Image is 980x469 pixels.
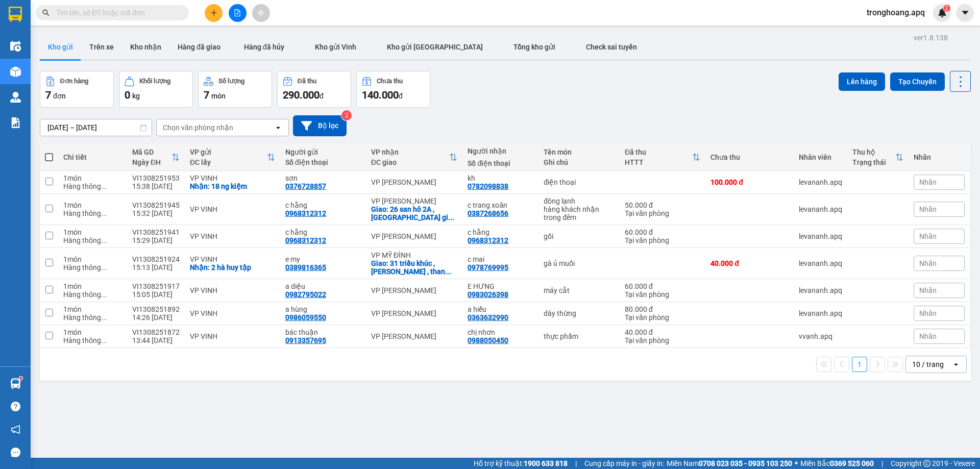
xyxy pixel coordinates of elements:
div: Nhãn [914,153,965,161]
div: 15:38 [DATE] [132,182,180,190]
button: Khối lượng0kg [119,71,193,108]
div: VP [PERSON_NAME] [371,286,458,294]
div: levananh.apq [799,286,842,294]
div: ĐC lấy [190,158,267,166]
img: warehouse-icon [10,92,21,103]
span: ... [101,236,107,244]
div: gà ủ muối [544,259,615,267]
span: ... [101,182,107,190]
span: Hàng đã hủy [244,43,284,51]
div: 0968312312 [285,236,326,244]
div: Chưa thu [377,78,403,85]
span: notification [11,425,20,434]
div: 1 món [63,228,122,236]
img: warehouse-icon [10,66,21,77]
div: Tại văn phòng [625,290,700,299]
span: caret-down [961,8,970,17]
div: bác thuận [285,328,361,336]
span: Tổng kho gửi [513,43,555,51]
div: 80.000 đ [625,305,700,313]
div: 1 món [63,255,122,263]
div: sơn [285,174,361,182]
input: Tìm tên, số ĐT hoặc mã đơn [56,7,177,18]
span: ... [101,290,107,299]
span: Nhãn [919,232,937,240]
button: Đã thu290.000đ [277,71,351,108]
span: Miền Bắc [800,458,874,469]
div: 1 món [63,328,122,336]
div: Tại văn phòng [625,236,700,244]
div: 0782098838 [468,182,508,190]
div: 40.000 đ [710,259,789,267]
div: máy cắt [544,286,615,294]
div: Ngày ĐH [132,158,171,166]
div: Giao: 31 triều khúc , thanh xuân nam , thanh xuân , hà nội [371,259,458,276]
div: E HƯNG [468,282,533,290]
div: Chọn văn phòng nhận [163,122,233,133]
button: Kho nhận [122,35,169,59]
span: ... [101,209,107,217]
input: Select a date range. [40,119,152,136]
div: gối [544,232,615,240]
span: tronghoang.apq [859,6,933,19]
img: solution-icon [10,117,21,128]
div: dây thừng [544,309,615,317]
button: aim [252,4,270,22]
span: | [575,458,577,469]
div: VP MỸ ĐÌNH [371,251,458,259]
button: Bộ lọc [293,115,347,136]
div: 60.000 đ [625,228,700,236]
sup: 2 [341,110,352,120]
span: Check sai tuyến [586,43,637,51]
div: 0913357695 [285,336,326,344]
span: aim [257,9,264,16]
div: 0978769995 [468,263,508,271]
div: 0968312312 [285,209,326,217]
div: Tại văn phòng [625,209,700,217]
div: Hàng thông thường [63,263,122,271]
span: question-circle [11,402,20,411]
div: Ghi chú [544,158,615,166]
th: Toggle SortBy [366,144,463,171]
div: levananh.apq [799,178,842,186]
div: Số điện thoại [285,158,361,166]
div: kh [468,174,533,182]
div: Tại văn phòng [625,313,700,322]
div: 15:32 [DATE] [132,209,180,217]
span: Nhãn [919,178,937,186]
div: Người nhận [468,147,533,155]
span: Miền Nam [667,458,792,469]
div: 1 món [63,305,122,313]
div: 14:26 [DATE] [132,313,180,322]
div: c hằng [285,201,361,209]
div: Hàng thông thường [63,336,122,344]
span: 0 [125,89,130,101]
th: Toggle SortBy [620,144,705,171]
span: 290.000 [283,89,320,101]
sup: 2 [943,5,950,12]
sup: 1 [19,377,22,380]
div: VI1308251953 [132,174,180,182]
span: Kho gửi Vinh [315,43,356,51]
span: file-add [234,9,241,16]
div: 13:44 [DATE] [132,336,180,344]
div: 15:13 [DATE] [132,263,180,271]
span: đ [399,92,403,100]
strong: 1900 633 818 [524,459,568,467]
div: Chi tiết [63,153,122,161]
div: 0389816365 [285,263,326,271]
div: VI1308251924 [132,255,180,263]
svg: open [952,360,960,368]
div: VP [PERSON_NAME] [371,197,458,205]
span: 2 [945,5,948,12]
div: 10 / trang [912,359,944,369]
div: VP VINH [190,309,275,317]
button: Tạo Chuyến [890,72,945,91]
div: 1 món [63,174,122,182]
span: ... [101,313,107,322]
div: VI1308251917 [132,282,180,290]
div: VP gửi [190,148,267,156]
span: món [211,92,226,100]
div: 40.000 đ [625,328,700,336]
div: Nhận: 2 hà huy tập [190,263,275,271]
